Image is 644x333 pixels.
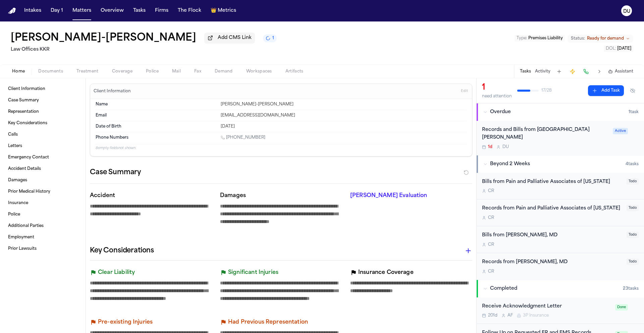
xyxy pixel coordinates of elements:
button: Add Task [588,85,624,96]
h1: [PERSON_NAME]-[PERSON_NAME] [11,32,196,44]
div: Records and Bills from [GEOGRAPHIC_DATA][PERSON_NAME] [482,126,609,142]
h2: Law Offices KKR [11,46,277,54]
div: 1 [482,82,512,93]
span: Done [615,304,628,311]
button: Make a Call [581,67,591,76]
button: Overview [98,5,126,17]
button: crownMetrics [208,5,239,17]
div: Bills from [PERSON_NAME], MD [482,232,623,239]
div: [PERSON_NAME]-[PERSON_NAME] [221,102,467,107]
a: Damages [5,175,80,186]
button: Edit Type: Premises Liability [515,35,565,42]
span: Premises Liability [528,36,563,40]
div: Receive Acknowledgment Letter [482,303,611,311]
span: 3P Insurance [523,313,549,318]
span: Fax [194,69,201,74]
div: Open task: Receive Acknowledgment Letter [477,297,644,324]
div: Open task: Bills from Pain and Palliative Associates of Arizona [477,173,644,200]
a: Prior Medical History [5,186,80,197]
span: Documents [38,69,63,74]
span: Add CMS Link [218,35,252,41]
span: 201d [488,313,497,318]
span: Type : [517,36,527,40]
span: 1 task [629,109,639,115]
a: Prior Lawsuits [5,243,80,254]
span: Ready for demand [587,36,624,41]
button: Firms [152,5,171,17]
a: Key Considerations [5,118,80,129]
span: Active [613,128,628,134]
span: Assistant [615,69,633,74]
button: Day 1 [48,5,66,17]
button: Beyond 2 Weeks4tasks [477,155,644,173]
span: C R [488,269,494,274]
span: Home [12,69,25,74]
button: Edit DOL: 2024-12-09 [604,45,633,52]
div: Open task: Bills from Dr. Mary Merkel, MD [477,226,644,253]
dt: Name [96,102,217,107]
a: Tasks [130,5,148,17]
a: Emergency Contact [5,152,80,163]
button: Edit [459,86,470,97]
h2: Key Considerations [90,245,154,256]
span: Workspaces [246,69,272,74]
button: Hide completed tasks (⌘⇧H) [627,85,639,96]
a: Police [5,209,80,220]
div: Open task: Records and Bills from St. Josephs Hospital [477,121,644,155]
span: Police [146,69,159,74]
span: [DATE] [617,47,631,51]
button: The Flock [175,5,204,17]
span: 17 / 28 [541,88,552,93]
div: Open task: Records from Dr. Mary Merkel, MD [477,253,644,280]
p: 8 empty fields not shown. [96,146,467,151]
button: Activity [535,69,550,74]
button: Completed23tasks [477,280,644,297]
div: Open task: Records from Pain and Palliative Associates of Arizona [477,199,644,226]
span: Status: [571,36,585,41]
span: Todo [627,205,639,211]
span: Artifacts [285,69,304,74]
span: Todo [627,232,639,238]
p: [PERSON_NAME] Evaluation [350,192,472,200]
a: Home [8,8,16,14]
span: Todo [627,258,639,265]
span: 1 [272,36,274,41]
span: 23 task s [623,286,639,291]
h3: Client Information [92,89,132,94]
span: Completed [490,285,517,292]
span: Todo [627,178,639,185]
button: Create Immediate Task [568,67,577,76]
button: Intakes [21,5,44,17]
p: Insurance Coverage [358,269,414,277]
span: Edit [461,89,468,94]
dt: Email [96,113,217,118]
h2: Case Summary [90,167,141,178]
p: Pre-existing Injuries [98,318,153,326]
span: DOL : [606,47,616,51]
button: Overdue1task [477,103,644,121]
div: Records from [PERSON_NAME], MD [482,258,623,266]
span: C R [488,188,494,194]
a: Additional Parties [5,221,80,231]
span: Phone Numbers [96,135,128,140]
p: Had Previous Representation [228,318,308,326]
a: Calls [5,129,80,140]
a: Insurance [5,198,80,208]
span: Treatment [76,69,99,74]
p: Clear Liability [98,269,135,277]
button: Change status from Ready for demand [568,35,633,43]
a: Case Summary [5,95,80,106]
button: Edit matter name [11,32,196,44]
div: [DATE] [221,124,467,129]
span: Mail [172,69,181,74]
span: C R [488,242,494,247]
div: Bills from Pain and Palliative Associates of [US_STATE] [482,178,623,186]
button: Add CMS Link [204,33,255,43]
span: Overdue [490,109,511,115]
button: Tasks [520,69,531,74]
span: A F [507,313,513,318]
span: D U [502,144,509,150]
